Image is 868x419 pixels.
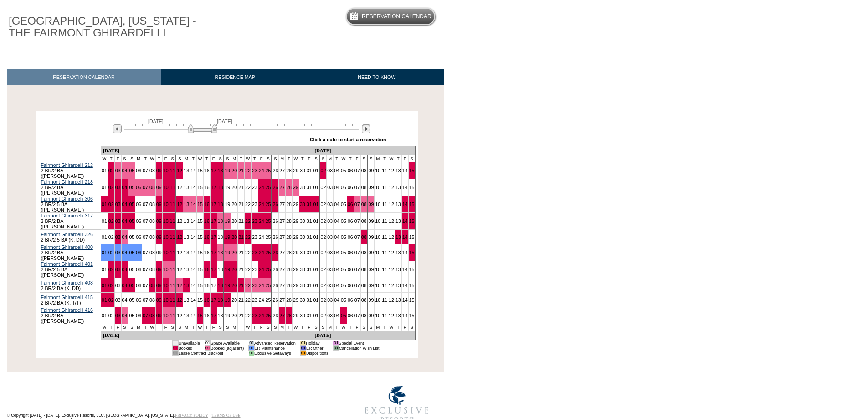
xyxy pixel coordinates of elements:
a: 05 [129,218,134,224]
a: 12 [177,250,182,255]
a: 04 [334,218,339,224]
a: 06 [136,168,141,173]
a: 07 [143,168,148,173]
a: 03 [115,267,121,272]
a: 12 [389,185,394,190]
a: 07 [354,234,360,240]
a: 17 [211,218,216,224]
a: 10 [163,185,169,190]
a: 24 [259,168,264,173]
a: RESERVATION CALENDAR [7,69,161,85]
a: 01 [313,234,319,240]
a: 03 [327,185,333,190]
a: 25 [266,250,271,255]
a: 10 [163,234,169,240]
a: 14 [402,250,408,255]
a: 12 [389,218,394,224]
a: 04 [334,202,339,207]
a: 08 [361,218,367,224]
a: 11 [170,267,175,272]
a: 07 [143,250,148,255]
a: 30 [300,218,305,224]
a: 02 [108,218,114,224]
a: 22 [245,218,251,224]
a: 11 [382,234,387,240]
a: 26 [272,185,278,190]
a: Fairmont Ghirardelli 218 [41,179,93,185]
a: 30 [300,250,305,255]
a: 08 [149,250,155,255]
a: 01 [102,168,107,173]
a: 20 [231,250,237,255]
a: 02 [108,267,114,272]
a: 04 [334,250,339,255]
a: 16 [204,168,210,173]
a: 09 [368,168,374,173]
a: 10 [375,185,380,190]
a: 17 [211,202,216,207]
a: 30 [300,168,305,173]
a: 25 [266,218,271,224]
a: 10 [375,202,380,207]
a: 31 [307,234,312,240]
a: 07 [354,168,360,173]
a: 23 [252,202,257,207]
a: 29 [293,202,298,207]
a: 12 [177,218,182,224]
a: 25 [266,234,271,240]
a: 05 [341,234,346,240]
a: 23 [252,185,257,190]
a: 17 [211,185,216,190]
a: 15 [197,218,203,224]
a: 07 [143,218,148,224]
a: 28 [286,168,292,173]
a: 01 [102,218,107,224]
a: 14 [402,202,408,207]
a: 04 [334,185,339,190]
a: 08 [149,185,155,190]
a: 08 [149,234,155,240]
a: 09 [368,202,374,207]
a: 06 [136,218,141,224]
a: 04 [122,185,128,190]
a: 06 [136,202,141,207]
a: 20 [231,218,237,224]
a: 13 [395,250,401,255]
a: 14 [190,234,196,240]
a: 05 [129,202,134,207]
a: 11 [382,168,387,173]
a: 08 [361,168,367,173]
a: 09 [368,218,374,224]
a: 29 [293,250,298,255]
a: 09 [368,185,374,190]
a: 21 [238,234,244,240]
a: 11 [170,168,175,173]
a: 05 [129,267,134,272]
a: 25 [266,168,271,173]
a: 30 [300,234,305,240]
a: Fairmont Ghirardelli 326 [41,232,93,237]
a: 17 [211,234,216,240]
a: 11 [382,202,387,207]
a: 21 [238,202,244,207]
a: 29 [293,185,298,190]
a: 14 [402,234,408,240]
a: 28 [286,202,292,207]
a: 15 [197,168,203,173]
a: 13 [184,185,189,190]
a: 15 [197,185,203,190]
a: 03 [115,168,121,173]
a: 09 [156,185,162,190]
a: 08 [361,250,367,255]
a: 31 [307,202,312,207]
a: 10 [375,250,380,255]
a: 01 [313,250,319,255]
a: 16 [204,234,210,240]
a: 16 [204,185,210,190]
a: 02 [108,234,114,240]
a: 29 [293,234,298,240]
a: 26 [272,168,278,173]
a: 03 [327,234,333,240]
a: 13 [395,185,401,190]
a: 03 [327,202,333,207]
